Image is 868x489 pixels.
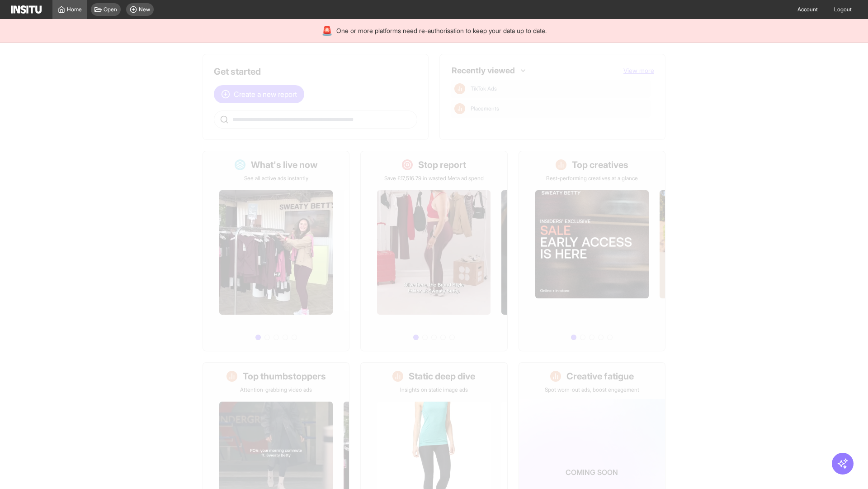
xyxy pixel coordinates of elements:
img: Logo [11,5,42,14]
div: 🚨 [321,24,333,37]
span: Open [104,6,117,13]
span: One or more platforms need re-authorisation to keep your data up to date. [336,26,547,35]
span: Home [67,6,82,13]
span: New [139,6,150,13]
